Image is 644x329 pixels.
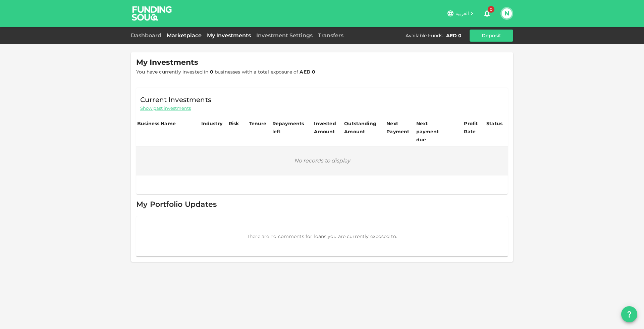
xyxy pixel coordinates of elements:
[131,32,164,39] a: Dashboard
[164,32,204,39] a: Marketplace
[464,120,484,136] div: Profit Rate
[272,120,306,136] div: Repayments left
[386,120,414,136] div: Next Payment
[446,32,462,39] div: AED 0
[136,200,217,209] span: My Portfolio Updates
[314,120,342,136] div: Invested Amount
[300,69,315,75] strong: AED 0
[247,233,397,239] span: There are no comments for loans you are currently exposed to.
[344,120,378,136] div: Outstanding Amount
[416,120,450,144] div: Next payment due
[480,7,494,20] button: 0
[137,120,176,128] div: Business Name
[136,58,198,67] span: My Investments
[201,120,222,128] div: Industry
[229,120,242,128] div: Risk
[249,120,267,128] div: Tenure
[486,120,503,128] div: Status
[204,32,254,39] a: My Investments
[488,6,494,13] span: 0
[136,69,315,75] span: You have currently invested in businesses with a total exposure of
[137,147,507,175] div: No records to display
[470,30,513,42] button: Deposit
[210,69,213,75] strong: 0
[502,8,512,18] button: N
[406,32,443,39] div: Available Funds :
[455,10,469,16] span: العربية
[140,105,191,111] span: Show past investments
[315,32,346,39] a: Transfers
[254,32,315,39] a: Investment Settings
[140,94,211,105] span: Current Investments
[621,306,637,322] button: question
